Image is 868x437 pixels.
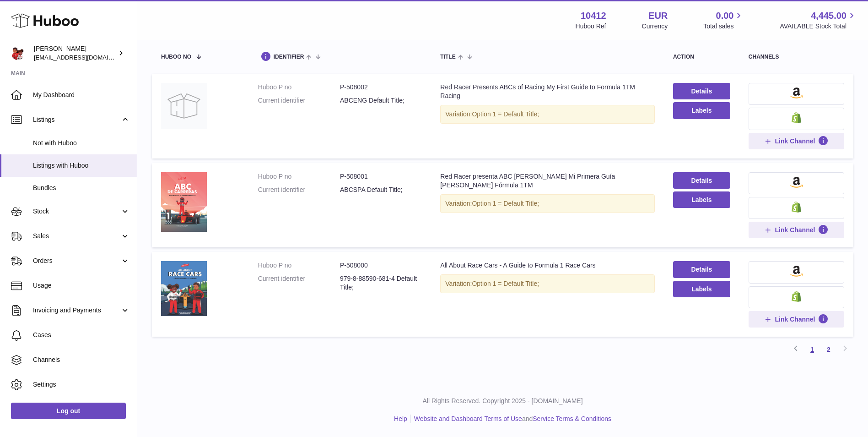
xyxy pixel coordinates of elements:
a: 1 [804,341,820,358]
span: 0.00 [716,10,734,22]
span: Bundles [33,184,130,192]
img: All About Race Cars - A Guide to Formula 1 Race Cars [161,261,207,316]
img: shopify-small.png [792,291,801,302]
span: Huboo no [161,54,191,60]
div: Variation: [440,105,655,124]
dt: Current identifier [258,274,340,292]
span: Total sales [703,22,744,31]
span: Invoicing and Payments [33,306,120,315]
span: Listings with Huboo [33,161,130,170]
button: Link Channel [749,311,844,328]
p: All Rights Reserved. Copyright 2025 - [DOMAIN_NAME] [145,397,861,405]
div: action [673,54,730,60]
button: Link Channel [749,133,844,149]
span: 4,445.00 [811,10,846,22]
img: amazon-small.png [790,177,803,188]
dd: P-508002 [340,83,422,92]
span: identifier [274,54,304,60]
div: Red Racer presenta ABC [PERSON_NAME] Mi Primera Guía [PERSON_NAME] Fórmula 1TM [440,172,655,190]
li: and [411,415,611,423]
span: AVAILABLE Stock Total [780,22,857,31]
span: Cases [33,331,130,339]
button: Labels [673,281,730,297]
span: [EMAIL_ADDRESS][DOMAIN_NAME] [34,54,135,61]
a: Details [673,83,730,99]
span: title [440,54,455,60]
dt: Huboo P no [258,83,340,92]
span: Option 1 = Default Title; [472,280,539,287]
span: My Dashboard [33,91,130,99]
span: Settings [33,380,130,389]
dd: ABCSPA Default Title; [340,186,422,194]
span: Link Channel [775,226,815,234]
dt: Current identifier [258,186,340,194]
img: shopify-small.png [792,112,801,123]
a: Help [394,415,407,422]
dt: Current identifier [258,96,340,105]
div: channels [749,54,844,60]
div: Variation: [440,194,655,213]
span: Channels [33,355,130,364]
button: Link Channel [749,222,844,238]
a: Website and Dashboard Terms of Use [414,415,522,422]
button: Labels [673,102,730,119]
div: Huboo Ref [576,22,606,31]
a: Service Terms & Conditions [533,415,611,422]
a: Log out [11,403,126,419]
img: amazon-small.png [790,87,803,98]
a: Details [673,261,730,278]
dt: Huboo P no [258,172,340,181]
div: All About Race Cars - A Guide to Formula 1 Race Cars [440,261,655,270]
div: Red Racer Presents ABCs of Racing My First Guide to Formula 1TM Racing [440,83,655,100]
a: Details [673,172,730,189]
span: Orders [33,257,120,265]
dd: ABCENG Default Title; [340,96,422,105]
span: Link Channel [775,137,815,145]
div: [PERSON_NAME] [34,44,116,62]
strong: 10412 [581,10,606,22]
span: Stock [33,207,120,216]
a: 2 [820,341,837,358]
a: 4,445.00 AVAILABLE Stock Total [780,10,857,31]
dd: P-508000 [340,261,422,270]
span: Link Channel [775,315,815,323]
div: Variation: [440,274,655,293]
span: Listings [33,115,120,124]
img: internalAdmin-10412@internal.huboo.com [11,46,25,60]
img: Red Racer presenta ABC de Carreras Mi Primera Guía de Carreras Fórmula 1TM [161,172,207,232]
span: Option 1 = Default Title; [472,110,539,118]
dd: 979-8-88590-681-4 Default Title; [340,274,422,292]
span: Sales [33,232,120,240]
img: shopify-small.png [792,202,801,213]
strong: EUR [648,10,668,22]
span: Usage [33,281,130,290]
img: Red Racer Presents ABCs of Racing My First Guide to Formula 1TM Racing [161,83,207,129]
span: Option 1 = Default Title; [472,200,539,207]
dt: Huboo P no [258,261,340,270]
span: Not with Huboo [33,139,130,147]
a: 0.00 Total sales [703,10,744,31]
button: Labels [673,191,730,208]
div: Currency [642,22,668,31]
img: amazon-small.png [790,266,803,277]
dd: P-508001 [340,172,422,181]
